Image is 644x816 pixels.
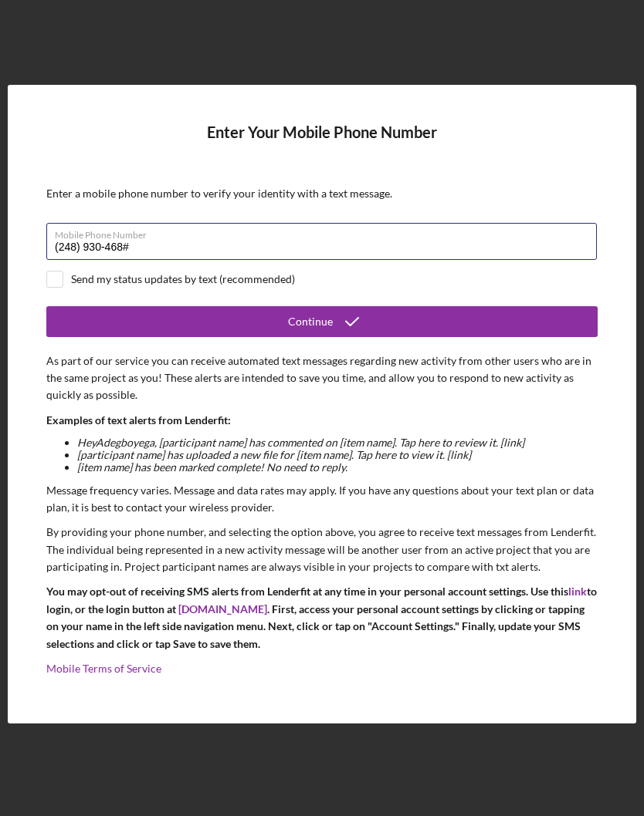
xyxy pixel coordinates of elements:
[77,449,598,461] li: [participant name] has uploaded a new file for [item name]. Tap here to view it. [link]
[46,412,598,429] p: Examples of text alerts from Lenderfit:
[46,583,598,652] p: You may opt-out of receiving SMS alerts from Lenderfit at any time in your personal account setti...
[46,123,598,164] h4: Enter Your Mobile Phone Number
[71,273,295,285] div: Send my status updates by text (recommended)
[55,224,597,241] label: Mobile Phone Number
[178,602,267,615] a: [DOMAIN_NAME]
[46,662,161,675] a: Mobile Terms of Service
[46,187,598,200] div: Enter a mobile phone number to verify your identity with a text message.
[46,482,598,517] p: Message frequency varies. Message and data rates may apply. If you have any questions about your ...
[77,461,598,474] li: [item name] has been marked complete! No need to reply.
[46,524,598,575] p: By providing your phone number, and selecting the option above, you agree to receive text message...
[46,352,598,404] p: As part of our service you can receive automated text messages regarding new activity from other ...
[77,437,598,449] li: Hey Adegboyega , [participant name] has commented on [item name]. Tap here to review it. [link]
[46,306,598,337] button: Continue
[288,306,333,337] div: Continue
[568,585,587,598] a: link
